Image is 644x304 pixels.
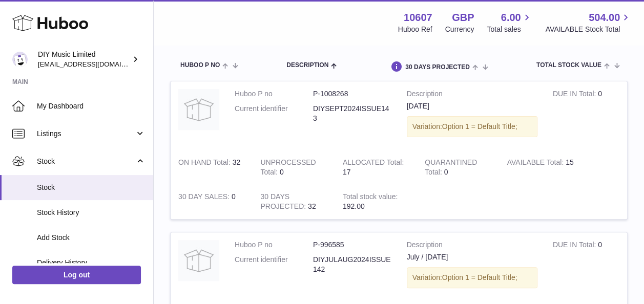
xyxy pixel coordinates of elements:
[442,273,517,281] span: Option 1 = Default Title;
[286,62,328,69] span: Description
[38,60,151,68] span: [EMAIL_ADDRESS][DOMAIN_NAME]
[235,240,313,250] dt: Huboo P no
[37,101,146,111] span: My Dashboard
[545,11,632,34] a: 504.00 AVAILABLE Stock Total
[444,168,448,176] span: 0
[343,192,398,203] strong: Total stock value
[253,150,335,185] td: 0
[37,183,146,192] span: Stock
[335,150,417,185] td: 17
[235,104,313,123] dt: Current identifier
[501,11,521,25] span: 6.00
[253,184,335,219] td: 32
[313,104,391,123] dd: DIYSEPT2024ISSUE143
[398,25,432,34] div: Huboo Ref
[445,25,474,34] div: Currency
[260,158,316,179] strong: UNPROCESSED Total
[235,255,313,274] dt: Current identifier
[37,157,135,166] span: Stock
[178,240,219,281] img: product image
[37,233,146,243] span: Add Stock
[545,232,627,301] td: 0
[407,267,537,288] div: Variation:
[12,266,141,284] a: Log out
[407,252,537,262] div: July / [DATE]
[404,11,432,25] strong: 10607
[507,158,566,169] strong: AVAILABLE Total
[343,202,365,210] span: 192.00
[442,122,517,131] span: Option 1 = Default Title;
[487,11,532,34] a: 6.00 Total sales
[235,89,313,99] dt: Huboo P no
[178,89,219,130] img: product image
[37,258,146,268] span: Delivery History
[405,64,470,71] span: 30 DAYS PROJECTED
[425,158,477,179] strong: QUARANTINED Total
[37,129,135,139] span: Listings
[343,158,404,169] strong: ALLOCATED Total
[180,62,220,69] span: Huboo P no
[407,116,537,137] div: Variation:
[260,192,308,213] strong: 30 DAYS PROJECTED
[407,101,537,111] div: [DATE]
[313,240,391,250] dd: P-996585
[38,50,130,69] div: DIY Music Limited
[487,25,532,34] span: Total sales
[37,208,146,218] span: Stock History
[171,150,253,185] td: 32
[589,11,620,25] span: 504.00
[545,81,627,150] td: 0
[553,241,598,251] strong: DUE IN Total
[545,25,632,34] span: AVAILABLE Stock Total
[313,89,391,99] dd: P-1008268
[452,11,474,25] strong: GBP
[500,150,581,185] td: 15
[171,184,253,219] td: 0
[553,90,598,100] strong: DUE IN Total
[12,52,28,67] img: internalAdmin-10607@internal.huboo.com
[313,255,391,274] dd: DIYJULAUG2024ISSUE142
[407,240,537,252] strong: Description
[178,158,233,169] strong: ON HAND Total
[407,89,537,101] strong: Description
[536,62,601,69] span: Total stock value
[178,192,232,203] strong: 30 DAY SALES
